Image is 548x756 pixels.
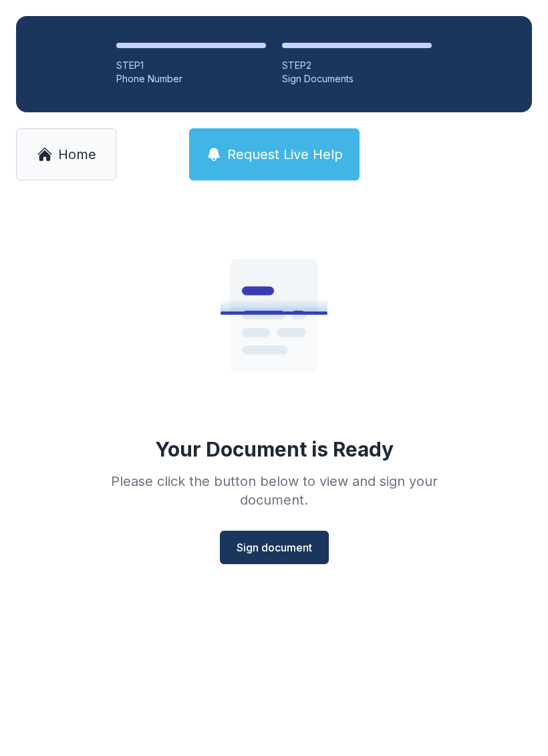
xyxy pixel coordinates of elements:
span: Request Live Help [227,145,343,164]
div: Please click the button below to view and sign your document. [82,472,466,509]
div: STEP 1 [116,59,266,72]
div: Sign Documents [282,72,432,86]
div: Phone Number [116,72,266,86]
span: Sign document [237,539,312,555]
span: Home [58,145,96,164]
div: STEP 2 [282,59,432,72]
div: Your Document is Ready [155,437,394,461]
